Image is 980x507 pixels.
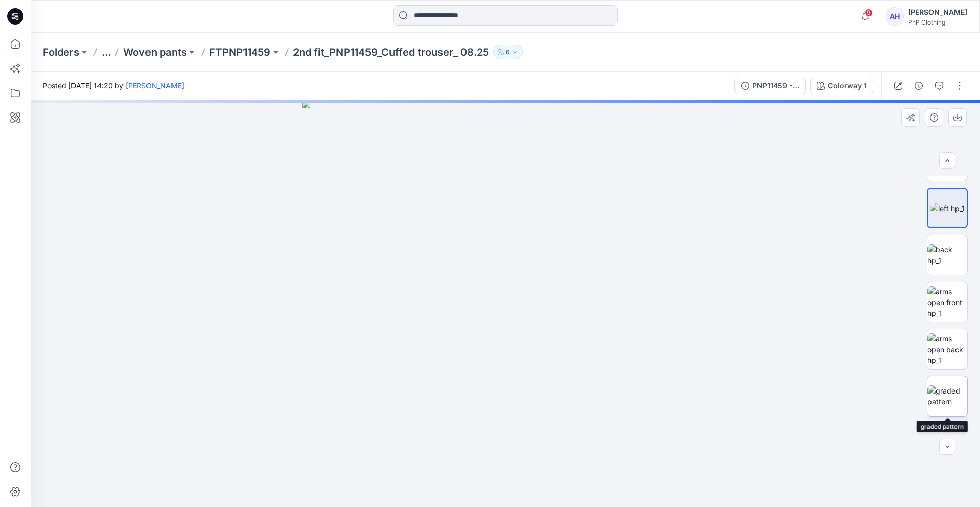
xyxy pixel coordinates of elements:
span: 9 [865,9,873,17]
a: [PERSON_NAME] [126,81,184,90]
div: PNP11459 - 25-09 - new suggested grade [752,80,799,91]
button: Colorway 1 [810,78,873,94]
img: arms open front hp_1 [927,286,967,318]
div: [PERSON_NAME] [908,6,967,18]
img: left hp_1 [930,203,965,214]
img: eyJhbGciOiJIUzI1NiIsImtpZCI6IjAiLCJzbHQiOiJzZXMiLCJ0eXAiOiJKV1QifQ.eyJkYXRhIjp7InR5cGUiOiJzdG9yYW... [302,100,708,507]
img: arms open back hp_1 [927,333,967,365]
button: PNP11459 - 25-09 - new suggested grade [734,78,806,94]
a: FTPNP11459 [209,45,271,59]
img: back hp_1 [927,244,967,266]
div: PnP Clothing [908,18,967,26]
p: 6 [506,47,510,58]
div: AH [886,7,904,26]
a: Woven pants [123,45,187,59]
div: Colorway 1 [828,80,867,91]
a: Folders [43,45,79,59]
span: Posted [DATE] 14:20 by [43,80,184,91]
button: Details [911,78,927,94]
p: 2nd fit_PNP11459_Cuffed trouser_ 08.25 [293,45,489,59]
button: ... [102,45,111,59]
img: graded pattern [927,385,967,407]
button: 6 [493,45,523,59]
